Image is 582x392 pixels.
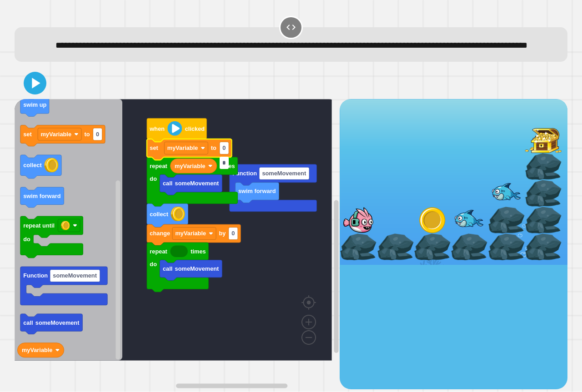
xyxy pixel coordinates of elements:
[15,99,340,389] div: Blockly Workspace
[231,230,235,237] text: 0
[262,170,306,177] text: someMovement
[191,248,206,255] text: times
[85,131,90,138] text: to
[96,131,99,138] text: 0
[150,145,158,152] text: set
[185,125,205,132] text: clicked
[163,180,172,187] text: call
[23,236,30,243] text: do
[175,163,206,169] text: myVariable
[150,248,167,255] text: repeat
[167,145,198,152] text: myVariable
[53,273,97,280] text: someMovement
[150,261,157,268] text: do
[35,320,80,327] text: someMovement
[23,193,61,200] text: swim forward
[150,211,168,218] text: collect
[163,266,172,273] text: call
[232,170,257,177] text: Function
[219,230,226,237] text: by
[23,320,33,327] text: call
[23,273,48,280] text: Function
[23,162,42,169] text: collect
[23,131,32,138] text: set
[149,125,165,132] text: when
[23,223,55,229] text: repeat until
[23,102,46,109] text: swim up
[175,266,219,273] text: someMovement
[22,347,53,354] text: myVariable
[238,188,276,195] text: swim forward
[211,145,216,152] text: to
[222,145,226,152] text: 0
[150,163,167,169] text: repeat
[175,180,219,187] text: someMovement
[150,230,170,237] text: change
[41,131,72,138] text: myVariable
[150,176,157,183] text: do
[175,230,206,237] text: myVariable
